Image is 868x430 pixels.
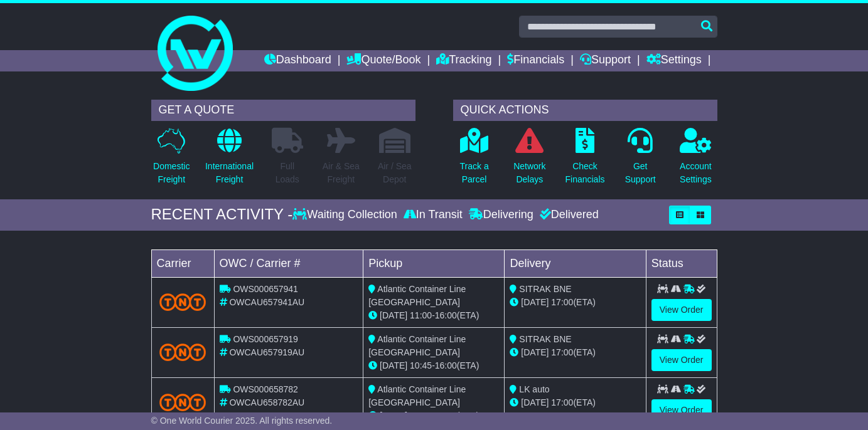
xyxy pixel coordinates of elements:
[624,127,656,193] a: GetSupport
[551,397,573,407] span: 17:00
[264,50,331,71] a: Dashboard
[507,50,564,71] a: Financials
[378,160,412,186] p: Air / Sea Depot
[151,206,293,224] div: RECENT ACTIVITY -
[435,310,457,320] span: 16:00
[214,249,363,277] td: OWC / Carrier #
[521,397,549,407] span: [DATE]
[368,284,466,307] span: Atlantic Container Line [GEOGRAPHIC_DATA]
[159,293,206,310] img: TNT_Domestic.png
[510,396,640,409] div: (ETA)
[233,384,298,394] span: OWS000658782
[380,360,407,370] span: [DATE]
[205,127,254,193] a: InternationalFreight
[651,399,712,421] a: View Order
[233,284,298,294] span: OWS000657941
[521,297,549,307] span: [DATE]
[323,160,360,186] p: Air & Sea Freight
[460,160,489,186] p: Track a Parcel
[510,296,640,309] div: (ETA)
[651,299,712,321] a: View Order
[368,334,466,357] span: Atlantic Container Line [GEOGRAPHIC_DATA]
[229,347,304,357] span: OWCAU657919AU
[153,127,190,193] a: DomesticFreight
[380,310,407,320] span: [DATE]
[233,334,298,344] span: OWS000657919
[651,349,712,371] a: View Order
[205,160,254,186] p: International Freight
[272,160,303,186] p: Full Loads
[551,297,573,307] span: 17:00
[410,310,432,320] span: 11:00
[400,208,466,222] div: In Transit
[679,127,712,193] a: AccountSettings
[565,160,604,186] p: Check Financials
[466,208,537,222] div: Delivering
[292,208,400,222] div: Waiting Collection
[625,160,656,186] p: Get Support
[229,297,304,307] span: OWCAU657941AU
[410,411,432,421] span: 13:45
[580,50,631,71] a: Support
[368,384,466,407] span: Atlantic Container Line [GEOGRAPHIC_DATA]
[159,343,206,360] img: TNT_Domestic.png
[521,347,549,357] span: [DATE]
[453,100,717,121] div: QUICK ACTIONS
[551,347,573,357] span: 17:00
[680,160,712,186] p: Account Settings
[151,249,214,277] td: Carrier
[646,249,717,277] td: Status
[519,384,549,394] span: LK auto
[435,360,457,370] span: 16:00
[368,309,499,322] div: - (ETA)
[435,411,457,421] span: 16:30
[564,127,605,193] a: CheckFinancials
[363,249,505,277] td: Pickup
[459,127,490,193] a: Track aParcel
[505,249,646,277] td: Delivery
[646,50,702,71] a: Settings
[346,50,421,71] a: Quote/Book
[380,411,407,421] span: [DATE]
[436,50,491,71] a: Tracking
[537,208,599,222] div: Delivered
[519,334,571,344] span: SITRAK BNE
[151,416,333,426] span: © One World Courier 2025. All rights reserved.
[368,359,499,372] div: - (ETA)
[153,160,190,186] p: Domestic Freight
[410,360,432,370] span: 10:45
[513,127,546,193] a: NetworkDelays
[519,284,571,294] span: SITRAK BNE
[151,100,415,121] div: GET A QUOTE
[368,409,499,422] div: - (ETA)
[513,160,545,186] p: Network Delays
[159,394,206,411] img: TNT_Domestic.png
[510,346,640,359] div: (ETA)
[229,397,304,407] span: OWCAU658782AU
